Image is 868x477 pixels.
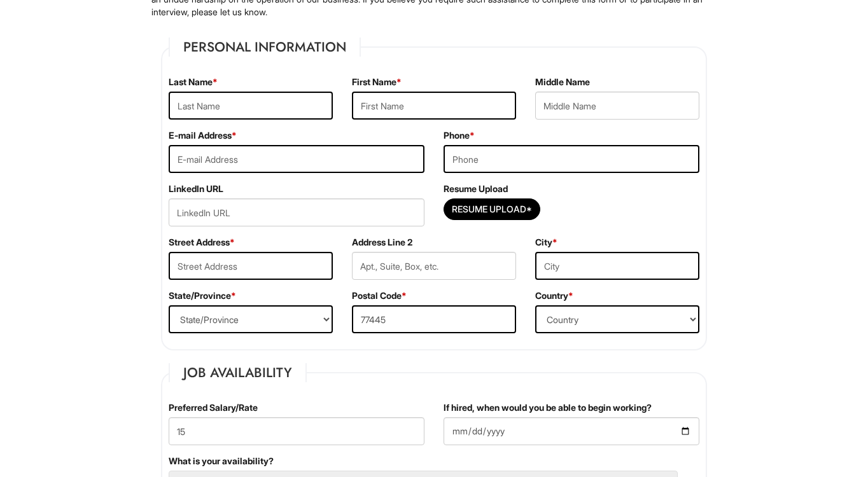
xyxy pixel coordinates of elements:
[169,455,274,467] label: What is your availability?
[169,417,424,445] input: Preferred Salary/Rate
[535,76,590,88] label: Middle Name
[352,289,407,302] label: Postal Code
[169,363,307,382] legend: Job Availability
[535,252,699,280] input: City
[352,92,516,120] input: First Name
[169,92,333,120] input: Last Name
[169,289,236,302] label: State/Province
[535,92,699,120] input: Middle Name
[444,183,508,195] label: Resume Upload
[444,145,699,173] input: Phone
[535,305,699,333] select: Country
[352,305,516,333] input: Postal Code
[169,76,218,88] label: Last Name
[444,401,652,414] label: If hired, when would you be able to begin working?
[535,236,557,249] label: City
[352,76,402,88] label: First Name
[169,401,258,414] label: Preferred Salary/Rate
[169,236,235,249] label: Street Address
[352,252,516,280] input: Apt., Suite, Box, etc.
[169,305,333,333] select: State/Province
[444,129,475,142] label: Phone
[352,236,412,249] label: Address Line 2
[169,38,361,57] legend: Personal Information
[169,198,424,226] input: LinkedIn URL
[169,183,223,195] label: LinkedIn URL
[169,145,424,173] input: E-mail Address
[169,129,237,142] label: E-mail Address
[444,198,540,220] button: Resume Upload*Resume Upload*
[535,289,573,302] label: Country
[169,252,333,280] input: Street Address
